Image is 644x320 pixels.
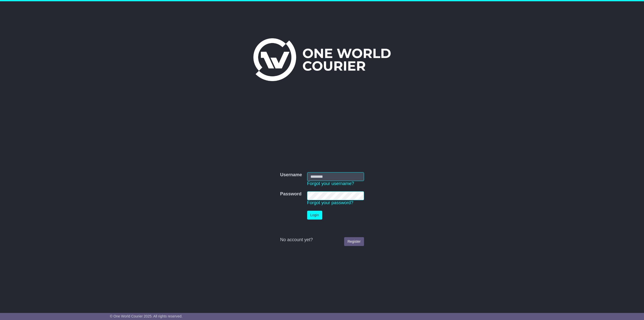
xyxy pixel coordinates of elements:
[307,181,354,186] a: Forgot your username?
[344,237,364,246] a: Register
[280,172,302,178] label: Username
[110,314,183,318] span: © One World Courier 2025. All rights reserved.
[307,211,322,220] button: Login
[280,237,364,243] div: No account yet?
[307,200,353,205] a: Forgot your password?
[253,38,391,81] img: One World
[280,191,301,197] label: Password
